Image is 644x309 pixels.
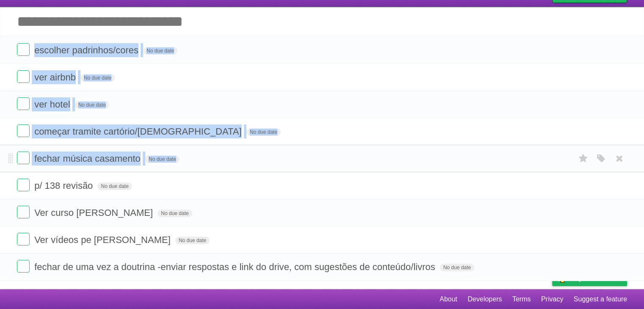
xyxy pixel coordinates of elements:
[17,124,30,137] label: Done
[17,97,30,110] label: Done
[97,182,132,190] span: No due date
[80,74,115,82] span: No due date
[467,291,502,307] a: Developers
[17,70,30,83] label: Done
[17,206,30,218] label: Done
[512,291,531,307] a: Terms
[34,126,243,137] span: começar tramite cartório/[DEMOGRAPHIC_DATA]
[541,291,563,307] a: Privacy
[17,43,30,56] label: Done
[17,233,30,246] label: Done
[440,264,474,271] span: No due date
[143,47,177,55] span: No due date
[34,45,141,55] span: escolher padrinhos/cores
[34,153,143,164] span: fechar música casamento
[34,99,72,110] span: ver hotel
[439,291,457,307] a: About
[17,260,30,273] label: Done
[570,271,623,286] span: Buy me a coffee
[17,179,30,191] label: Done
[574,291,627,307] a: Suggest a feature
[75,101,109,109] span: No due date
[175,237,210,244] span: No due date
[34,180,95,191] span: p/ 138 revisão
[34,235,173,245] span: Ver vídeos pe [PERSON_NAME]
[246,128,281,136] span: No due date
[575,152,591,166] label: Star task
[34,207,155,218] span: Ver curso [PERSON_NAME]
[17,152,30,164] label: Done
[34,72,78,83] span: ver airbnb
[158,210,192,217] span: No due date
[145,155,180,163] span: No due date
[34,262,437,272] span: fechar de uma vez a doutrina -enviar respostas e link do drive, com sugestões de conteúdo/livros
